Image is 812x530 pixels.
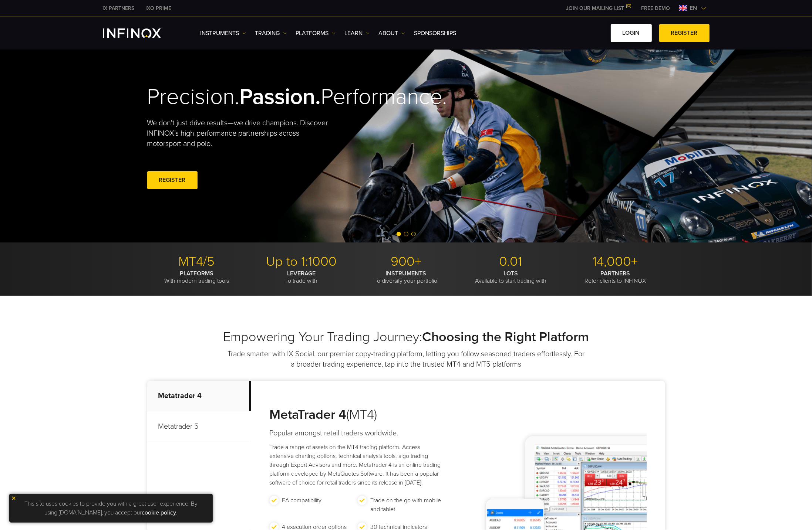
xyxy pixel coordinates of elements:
a: INFINOX MENU [636,4,676,12]
strong: INSTRUMENTS [386,270,427,277]
p: With modern trading tools [147,270,246,285]
a: JOIN OUR MAILING LIST [561,5,636,11]
p: Trade on the go with mobile and tablet [370,496,442,514]
strong: Choosing the Right Platform [422,329,589,345]
h4: Popular amongst retail traders worldwide. [270,428,446,438]
a: cookie policy [142,509,176,516]
p: To trade with [252,270,351,285]
p: To diversify your portfolio [357,270,456,285]
p: Trade smarter with IX Social, our premier copy-trading platform, letting you follow seasoned trad... [227,349,586,370]
span: en [687,4,701,13]
a: INFINOX Logo [103,28,178,38]
a: SPONSORSHIPS [414,29,456,38]
p: We don't just drive results—we drive champions. Discover INFINOX’s high-performance partnerships ... [147,118,334,149]
a: Instruments [201,29,246,38]
span: Go to slide 2 [404,232,408,236]
span: Go to slide 1 [397,232,401,236]
strong: PARTNERS [601,270,630,277]
a: REGISTER [147,171,198,189]
a: INFINOX [97,4,140,12]
a: TRADING [255,29,287,38]
p: 14,000+ [566,254,665,270]
p: This site uses cookies to provide you with a great user experience. By using [DOMAIN_NAME], you a... [13,497,209,519]
strong: LOTS [503,270,518,277]
h2: Empowering Your Trading Journey: [147,329,665,345]
a: ABOUT [379,29,405,38]
p: 0.01 [461,254,560,270]
strong: PLATFORMS [180,270,213,277]
p: EA compatibility [282,496,322,505]
strong: Passion. [240,84,321,110]
h2: Precision. Performance. [147,84,380,111]
a: Learn [345,29,370,38]
span: Go to slide 3 [411,232,416,236]
p: Trade a range of assets on the MT4 trading platform. Access extensive charting options, technical... [270,443,446,487]
a: LOGIN [611,24,652,42]
a: REGISTER [659,24,710,42]
a: INFINOX [140,4,177,12]
p: Metatrader 4 [147,381,251,411]
strong: LEVERAGE [287,270,316,277]
h3: (MT4) [270,407,446,423]
p: Refer clients to INFINOX [566,270,665,285]
strong: MetaTrader 4 [270,407,347,422]
img: yellow close icon [11,496,16,501]
p: MT4/5 [147,254,246,270]
a: PLATFORMS [296,29,336,38]
p: 900+ [357,254,456,270]
p: Up to 1:1000 [252,254,351,270]
p: Metatrader 5 [147,411,251,442]
p: Available to start trading with [461,270,560,285]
